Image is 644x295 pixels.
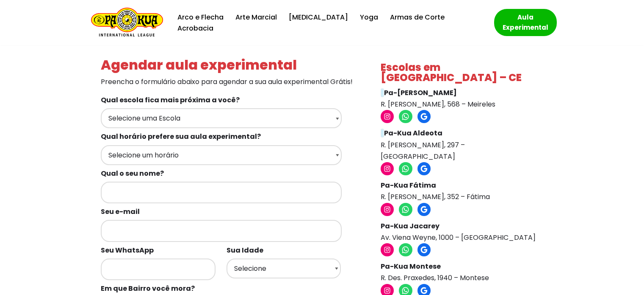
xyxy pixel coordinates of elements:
[381,87,539,110] p: R. [PERSON_NAME], 568 – Meireles
[87,8,163,38] a: Escola de Conhecimentos Orientais Pa-Kua Uma escola para toda família
[384,128,442,138] strong: Pa-Kua Aldeota
[381,261,441,271] strong: Pa-Kua Montese
[101,284,195,293] b: Em que Bairro você mora?
[101,245,154,255] b: Seu WhatsApp
[101,207,140,216] b: Seu e-mail
[101,95,240,105] b: Qual escola fica mais próxima a você?
[381,62,539,83] h4: Escolas em [GEOGRAPHIC_DATA] – CE
[381,180,539,202] p: R. [PERSON_NAME], 352 – Fátima
[494,9,557,36] a: Aula Experimental
[235,11,277,23] a: Arte Marcial
[177,11,224,23] a: Arco e Flecha
[101,58,354,72] h4: Agendar aula experimental
[177,22,213,34] a: Acrobacia
[381,261,539,284] p: R. Des. Praxedes, 1940 – Montese
[289,11,348,23] a: [MEDICAL_DATA]
[360,11,378,23] a: Yoga
[101,169,164,178] b: Qual o seu nome?
[381,127,539,162] p: R. [PERSON_NAME], 297 – [GEOGRAPHIC_DATA]
[101,132,261,141] b: Qual horário prefere sua aula experimental?
[381,221,439,231] strong: Pa-Kua Jacarey
[384,88,457,98] strong: Pa-[PERSON_NAME]
[381,180,436,190] strong: Pa-Kua Fátima
[101,76,354,87] p: Preencha o formulário abaixo para agendar a sua aula experimental Grátis!
[381,220,539,243] p: Av. Viena Weyne, 1000 – [GEOGRAPHIC_DATA]
[227,245,263,255] b: Sua Idade
[176,11,481,34] div: Menu primário
[390,11,445,23] a: Armas de Corte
